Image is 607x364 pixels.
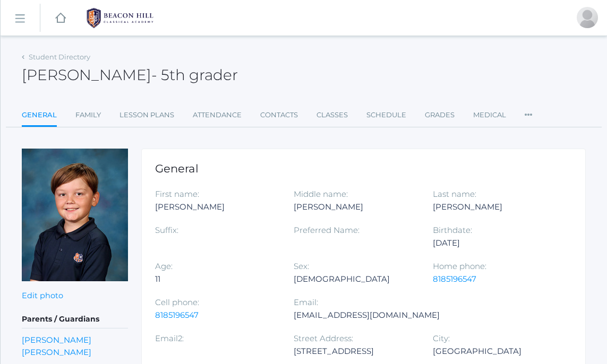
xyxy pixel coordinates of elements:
[155,333,184,343] label: Email2:
[473,105,506,126] a: Medical
[366,105,406,126] a: Schedule
[294,189,348,199] label: Middle name:
[433,333,450,343] label: City:
[22,67,238,83] h2: [PERSON_NAME]
[22,105,57,127] a: General
[294,297,318,307] label: Email:
[294,261,309,271] label: Sex:
[433,189,476,199] label: Last name:
[155,297,199,307] label: Cell phone:
[22,149,128,281] img: Asher Pedersen
[260,105,298,126] a: Contacts
[119,105,174,126] a: Lesson Plans
[433,225,472,235] label: Birthdate:
[425,105,455,126] a: Grades
[155,201,278,213] div: [PERSON_NAME]
[155,310,199,320] a: 8185196547
[433,201,555,213] div: [PERSON_NAME]
[155,261,173,271] label: Age:
[22,291,63,300] a: Edit photo
[294,333,353,343] label: Street Address:
[433,345,555,358] div: [GEOGRAPHIC_DATA]
[294,225,360,235] label: Preferred Name:
[433,261,486,271] label: Home phone:
[155,162,572,175] h1: General
[22,334,91,346] a: [PERSON_NAME]
[433,274,476,284] a: 8185196547
[155,189,199,199] label: First name:
[294,345,416,358] div: [STREET_ADDRESS]
[433,237,555,249] div: [DATE]
[75,105,101,126] a: Family
[80,5,160,31] img: BHCALogos-05-308ed15e86a5a0abce9b8dd61676a3503ac9727e845dece92d48e8588c001991.png
[155,273,278,285] div: 11
[193,105,242,126] a: Attendance
[294,309,440,322] div: [EMAIL_ADDRESS][DOMAIN_NAME]
[294,201,416,213] div: [PERSON_NAME]
[317,105,348,126] a: Classes
[155,225,178,235] label: Suffix:
[29,53,90,61] a: Student Directory
[577,7,598,28] div: Michelle Pedersen
[294,273,416,285] div: [DEMOGRAPHIC_DATA]
[22,310,128,328] h5: Parents / Guardians
[151,66,238,84] span: - 5th grader
[22,346,91,358] a: [PERSON_NAME]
